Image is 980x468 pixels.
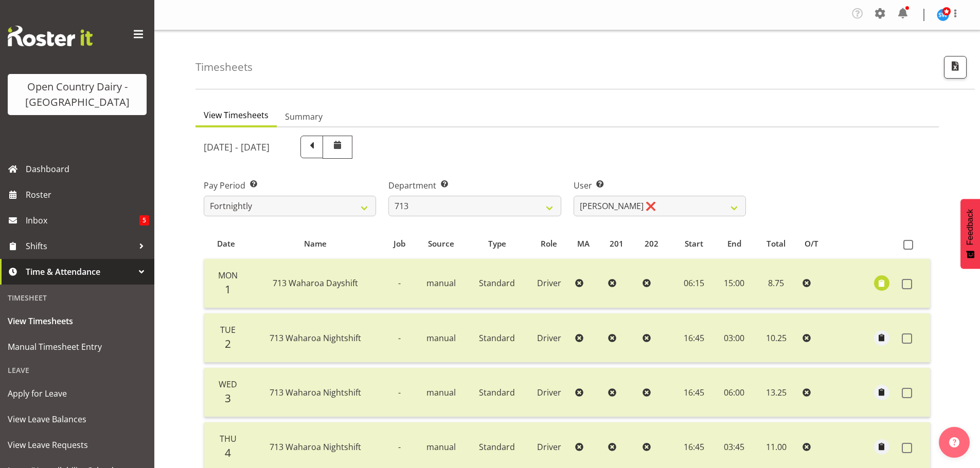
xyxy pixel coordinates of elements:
[254,238,378,250] div: Name
[3,308,152,334] a: View Timesheets
[937,9,949,21] img: steve-webb7510.jpg
[220,433,237,444] span: Thu
[754,313,798,363] td: 10.25
[225,391,231,405] span: 3
[577,238,598,250] div: MA
[18,79,136,110] div: Open Country Dairy - [GEOGRAPHIC_DATA]
[3,360,152,381] div: Leave
[195,61,253,73] h4: Timesheets
[715,313,754,363] td: 03:00
[273,277,358,289] span: 713 Waharoa Dayshift
[533,238,565,250] div: Role
[966,209,975,245] span: Feedback
[26,213,139,228] span: Inbox
[754,368,798,417] td: 13.25
[204,179,376,192] label: Pay Period
[389,238,409,250] div: Job
[270,441,361,453] span: 713 Waharoa Nightshift
[8,339,147,354] span: Manual Timesheet Entry
[398,441,401,453] span: -
[204,109,269,121] span: View Timesheets
[204,141,270,153] h5: [DATE] - [DATE]
[715,259,754,308] td: 15:00
[426,332,456,344] span: manual
[473,238,521,250] div: Type
[8,437,147,453] span: View Leave Requests
[220,324,236,335] span: Tue
[760,238,793,250] div: Total
[3,287,152,308] div: Timesheet
[574,179,746,192] label: User
[219,379,237,390] span: Wed
[285,110,323,123] span: Summary
[467,313,527,363] td: Standard
[8,386,147,401] span: Apply for Leave
[679,238,708,250] div: Start
[225,445,231,460] span: 4
[26,238,134,254] span: Shifts
[673,368,715,417] td: 16:45
[610,238,633,250] div: 201
[467,259,527,308] td: Standard
[270,387,361,398] span: 713 Waharoa Nightshift
[26,264,134,279] span: Time & Attendance
[960,199,980,269] button: Feedback - Show survey
[944,56,967,79] button: Export CSV
[426,277,456,289] span: manual
[3,334,152,360] a: Manual Timesheet Entry
[3,432,152,458] a: View Leave Requests
[673,313,715,363] td: 16:45
[426,387,456,398] span: manual
[467,368,527,417] td: Standard
[421,238,461,250] div: Source
[26,161,149,177] span: Dashboard
[8,313,147,329] span: View Timesheets
[949,437,959,447] img: help-xxl-2.png
[715,368,754,417] td: 06:00
[537,277,561,289] span: Driver
[225,282,231,296] span: 1
[720,238,747,250] div: End
[388,179,561,192] label: Department
[398,387,401,398] span: -
[26,187,149,202] span: Roster
[805,238,828,250] div: O/T
[270,332,361,344] span: 713 Waharoa Nightshift
[218,270,238,281] span: Mon
[3,381,152,406] a: Apply for Leave
[398,277,401,289] span: -
[8,26,93,46] img: Rosterit website logo
[537,441,561,453] span: Driver
[225,336,231,351] span: 2
[3,406,152,432] a: View Leave Balances
[673,259,715,308] td: 06:15
[398,332,401,344] span: -
[645,238,668,250] div: 202
[754,259,798,308] td: 8.75
[537,387,561,398] span: Driver
[537,332,561,344] span: Driver
[8,411,147,427] span: View Leave Balances
[210,238,242,250] div: Date
[139,215,149,226] span: 5
[426,441,456,453] span: manual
